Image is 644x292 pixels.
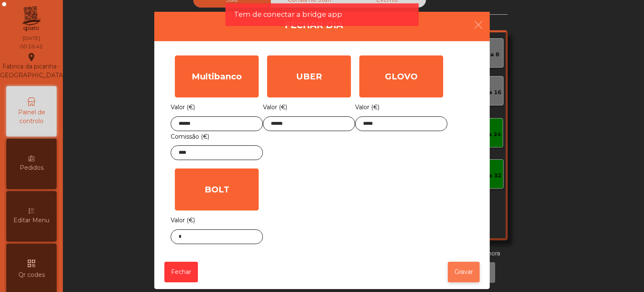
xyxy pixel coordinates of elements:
[263,102,287,113] label: Valor (€)
[175,55,259,97] div: Multibanco
[171,102,195,113] label: Valor (€)
[234,9,342,20] span: Tem de conectar a bridge app
[164,262,198,282] button: Fechar
[175,168,259,210] div: BOLT
[359,55,443,97] div: GLOVO
[355,102,379,113] label: Valor (€)
[448,262,480,282] button: Gravar
[171,131,209,142] label: Comissão (€)
[171,215,195,226] label: Valor (€)
[267,55,351,97] div: UBER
